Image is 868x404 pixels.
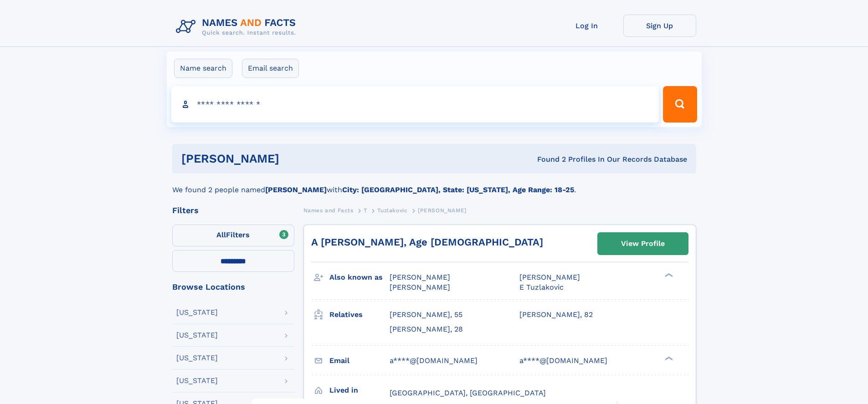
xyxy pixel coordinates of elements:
[176,377,218,384] div: [US_STATE]
[408,154,687,164] div: Found 2 Profiles In Our Records Database
[519,283,564,291] span: E Tuzlakovic
[623,15,696,37] a: Sign Up
[519,310,593,320] a: [PERSON_NAME], 82
[390,324,463,334] a: [PERSON_NAME], 28
[663,272,673,278] div: ❯
[303,205,354,216] a: Names and Facts
[329,353,390,368] h3: Email
[621,233,665,254] div: View Profile
[377,205,407,216] a: Tuzlakovic
[172,174,696,195] div: We found 2 people named with .
[329,383,390,398] h3: Lived in
[176,309,218,316] div: [US_STATE]
[181,153,408,164] h1: [PERSON_NAME]
[172,206,294,215] div: Filters
[265,185,327,194] b: [PERSON_NAME]
[418,207,467,214] span: [PERSON_NAME]
[329,270,390,285] h3: Also known as
[550,15,623,37] a: Log In
[390,283,450,291] span: [PERSON_NAME]
[174,59,232,78] label: Name search
[342,185,574,194] b: City: [GEOGRAPHIC_DATA], State: [US_STATE], Age Range: 18-25
[329,307,390,322] h3: Relatives
[390,273,450,281] span: [PERSON_NAME]
[216,230,226,239] span: All
[663,355,673,361] div: ❯
[364,207,367,214] span: T
[364,205,367,216] a: T
[390,389,546,397] span: [GEOGRAPHIC_DATA], [GEOGRAPHIC_DATA]
[172,15,303,39] img: Logo Names and Facts
[176,354,218,362] div: [US_STATE]
[598,233,688,255] a: View Profile
[519,273,580,281] span: [PERSON_NAME]
[377,207,407,214] span: Tuzlakovic
[663,86,697,123] button: Search Button
[311,236,543,248] a: A [PERSON_NAME], Age [DEMOGRAPHIC_DATA]
[172,225,294,246] label: Filters
[242,59,299,78] label: Email search
[171,86,659,123] input: search input
[176,332,218,339] div: [US_STATE]
[390,310,462,320] a: [PERSON_NAME], 55
[172,283,294,291] div: Browse Locations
